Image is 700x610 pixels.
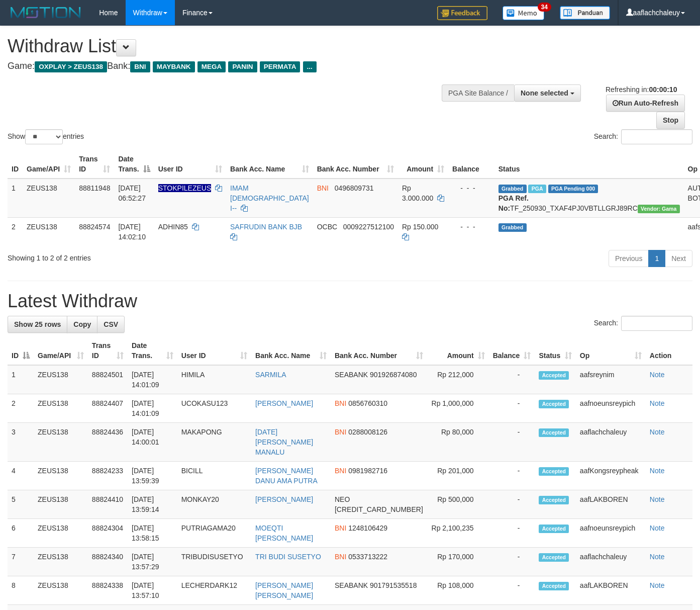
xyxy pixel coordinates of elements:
[8,462,34,490] td: 4
[665,250,692,267] a: Next
[255,495,313,503] a: [PERSON_NAME]
[8,576,34,605] td: 8
[8,36,457,56] h1: Withdraw List
[34,365,88,394] td: ZEUS138
[8,129,84,144] label: Show entries
[230,223,302,231] a: SAFRUDIN BANK BJB
[437,6,487,20] img: Feedback.jpg
[177,490,251,519] td: MONKAY20
[335,505,423,513] span: Copy 5859459181258384 to clipboard
[498,185,527,193] span: Grabbed
[8,423,34,462] td: 3
[25,129,63,144] select: Showentries
[427,576,489,605] td: Rp 108,000
[8,548,34,576] td: 7
[317,223,337,231] span: OCBC
[539,553,569,562] span: Accepted
[128,548,177,576] td: [DATE] 13:57:29
[34,462,88,490] td: ZEUS138
[427,423,489,462] td: Rp 80,000
[8,519,34,548] td: 6
[177,336,251,365] th: User ID: activate to sort column ascending
[8,365,34,394] td: 1
[427,365,489,394] td: Rp 212,000
[427,394,489,423] td: Rp 1,000,000
[335,184,374,192] span: Copy 0496809731 to clipboard
[177,365,251,394] td: HIMILA
[34,519,88,548] td: ZEUS138
[650,371,665,379] a: Note
[650,495,665,503] a: Note
[158,184,212,192] span: Nama rekening ada tanda titik/strip, harap diedit
[621,316,692,331] input: Search:
[606,95,685,112] a: Run Auto-Refresh
[348,428,387,436] span: Copy 0288008126 to clipboard
[398,150,448,179] th: Amount: activate to sort column ascending
[594,316,692,331] label: Search:
[331,336,427,365] th: Bank Acc. Number: activate to sort column ascending
[576,576,646,605] td: aafLAKBOREN
[452,222,490,232] div: - - -
[489,423,535,462] td: -
[158,223,188,231] span: ADHIN85
[494,150,684,179] th: Status
[402,184,433,202] span: Rp 3.000.000
[650,428,665,436] a: Note
[576,336,646,365] th: Op: activate to sort column ascending
[255,428,313,456] a: [DATE][PERSON_NAME] MANALU
[34,576,88,605] td: ZEUS138
[514,84,581,102] button: None selected
[489,336,535,365] th: Balance: activate to sort column ascending
[303,61,317,72] span: ...
[539,400,569,408] span: Accepted
[118,184,146,202] span: [DATE] 06:52:27
[128,365,177,394] td: [DATE] 14:01:09
[67,316,97,333] a: Copy
[104,320,118,328] span: CSV
[576,548,646,576] td: aaflachchaleuy
[427,336,489,365] th: Amount: activate to sort column ascending
[255,524,313,542] a: MOEQTI [PERSON_NAME]
[606,85,677,94] span: Refreshing in:
[576,462,646,490] td: aafKongsreypheak
[79,184,110,192] span: 88811948
[452,183,490,193] div: - - -
[177,394,251,423] td: UCOKASU123
[489,548,535,576] td: -
[226,150,313,179] th: Bank Acc. Name: activate to sort column ascending
[128,519,177,548] td: [DATE] 13:58:15
[489,519,535,548] td: -
[34,423,88,462] td: ZEUS138
[177,423,251,462] td: MAKAPONG
[539,428,569,437] span: Accepted
[313,150,398,179] th: Bank Acc. Number: activate to sort column ascending
[489,394,535,423] td: -
[73,320,91,328] span: Copy
[88,490,128,519] td: 88824410
[97,316,125,333] a: CSV
[498,223,527,232] span: Grabbed
[8,179,23,218] td: 1
[75,150,114,179] th: Trans ID: activate to sort column ascending
[427,462,489,490] td: Rp 201,000
[88,365,128,394] td: 88824501
[34,548,88,576] td: ZEUS138
[370,581,417,589] span: Copy 901791535518 to clipboard
[576,490,646,519] td: aafLAKBOREN
[576,394,646,423] td: aafnoeunsreypich
[538,3,551,12] span: 34
[521,89,568,97] span: None selected
[539,467,569,476] span: Accepted
[317,184,329,192] span: BNI
[335,467,346,475] span: BNI
[128,423,177,462] td: [DATE] 14:00:01
[251,336,331,365] th: Bank Acc. Name: activate to sort column ascending
[402,223,438,231] span: Rp 150.000
[255,467,318,485] a: [PERSON_NAME] DANU AMA PUTRA
[260,61,301,72] span: PERMATA
[348,524,387,532] span: Copy 1248106429 to clipboard
[539,496,569,504] span: Accepted
[648,250,665,267] a: 1
[539,525,569,533] span: Accepted
[34,394,88,423] td: ZEUS138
